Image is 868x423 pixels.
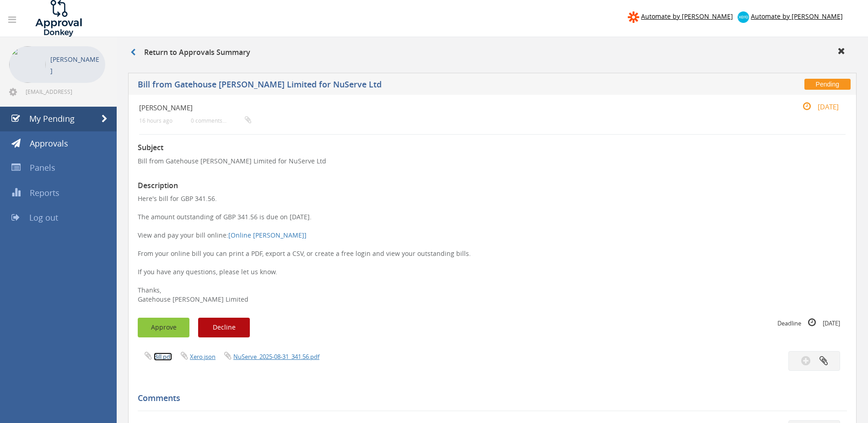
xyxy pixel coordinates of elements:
[228,231,307,239] a: [Online [PERSON_NAME]]
[139,104,728,112] h4: [PERSON_NAME]
[777,318,840,328] small: Deadline [DATE]
[138,194,847,304] p: Here's bill for GBP 341.56. The amount outstanding of GBP 341.56 is due on [DATE]. View and pay y...
[138,157,847,166] p: Bill from Gatehouse [PERSON_NAME] Limited for NuServe Ltd
[154,352,172,361] a: Bill.pdf
[30,162,55,173] span: Panels
[138,80,636,92] h5: Bill from Gatehouse [PERSON_NAME] Limited for NuServe Ltd
[198,318,250,337] button: Decline
[793,102,839,112] small: [DATE]
[139,117,173,124] small: 16 hours ago
[130,49,250,57] h3: Return to Approvals Summary
[29,212,58,223] span: Log out
[738,11,749,23] img: xero-logo.png
[191,117,251,124] small: 0 comments...
[751,12,843,21] span: Automate by [PERSON_NAME]
[50,54,101,76] p: [PERSON_NAME]
[138,182,847,190] h3: Description
[30,187,59,198] span: Reports
[190,352,216,361] a: Xero.json
[628,11,639,23] img: zapier-logomark.png
[804,79,851,90] span: Pending
[641,12,733,21] span: Automate by [PERSON_NAME]
[138,394,840,403] h5: Comments
[29,113,75,124] span: My Pending
[26,88,103,95] span: [EMAIL_ADDRESS][PERSON_NAME][DOMAIN_NAME]
[233,352,319,361] a: NuServe_2025-08-31_341.56.pdf
[138,144,847,152] h3: Subject
[30,138,68,149] span: Approvals
[138,318,189,337] button: Approve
